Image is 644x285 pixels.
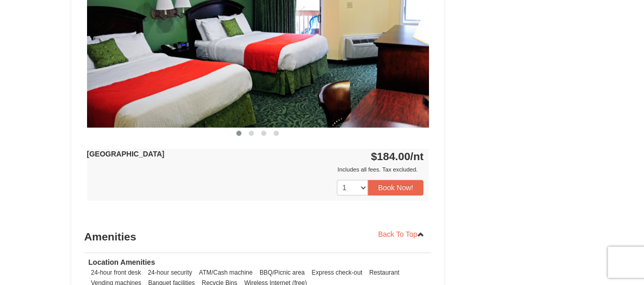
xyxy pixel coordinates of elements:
strong: Location Amenities [89,258,155,266]
div: Includes all fees. Tax excluded. [87,164,424,175]
strong: $184.00 [371,150,424,162]
li: Express check-out [309,267,365,278]
span: /nt [410,150,424,162]
li: 24-hour front desk [89,267,144,278]
h3: Amenities [84,226,432,247]
li: 24-hour security [145,267,194,278]
a: Back To Top [371,226,432,242]
li: ATM/Cash machine [196,267,255,278]
li: BBQ/Picnic area [257,267,307,278]
button: Book Now! [368,180,424,195]
strong: [GEOGRAPHIC_DATA] [87,150,165,158]
li: Restaurant [366,267,402,278]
